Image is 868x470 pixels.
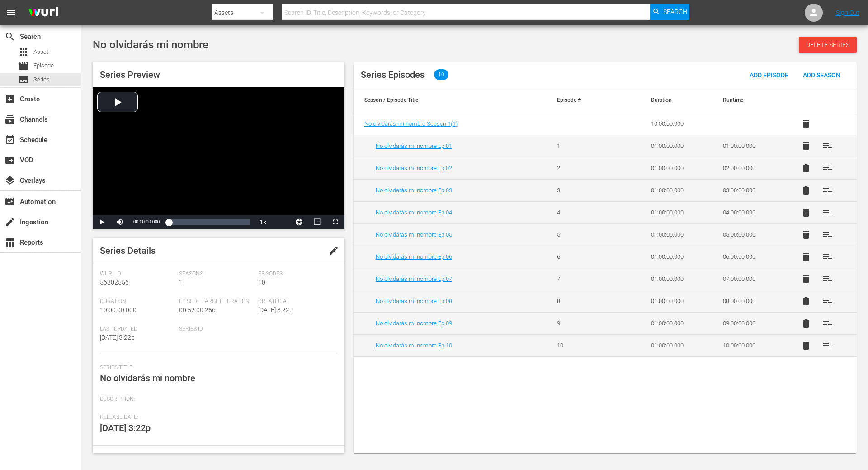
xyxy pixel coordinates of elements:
button: playlist_add [817,268,839,290]
span: delete [801,163,811,174]
button: playlist_add [817,335,839,356]
span: playlist_add [822,318,833,329]
button: Picture-in-Picture [308,215,326,229]
span: Seasons [179,271,254,278]
span: playlist_add [822,274,833,285]
td: 01:00:00.000 [640,246,712,268]
span: playlist_add [822,252,833,262]
a: No olvidarás mi nombre Season 1(1) [364,120,458,127]
button: edit [323,240,344,261]
button: delete [795,246,817,268]
span: Channels [5,114,15,125]
span: Episode Target Duration [179,298,254,305]
button: Jump To Time [290,215,308,229]
span: playlist_add [822,340,833,351]
button: Add Episode [742,66,796,83]
span: [DATE] 3:22p [258,306,293,313]
span: 10 [434,69,448,80]
button: playlist_add [817,290,839,312]
span: playlist_add [822,296,833,307]
button: Delete Series [799,37,857,53]
button: Play [93,215,111,229]
td: 10 [546,334,618,356]
button: delete [795,157,817,179]
a: No olvidarás mi nombre Ep 05 [376,231,452,238]
td: 8 [546,290,618,312]
span: [DATE] 3:22p [100,334,135,341]
button: Fullscreen [326,215,344,229]
span: playlist_add [822,185,833,196]
td: 3 [546,179,618,201]
span: 56802556 [100,279,129,286]
button: Search [650,4,689,20]
td: 04:00:00.000 [712,201,784,223]
span: 10 [258,279,265,286]
span: delete [801,318,811,329]
span: Automation [5,196,15,207]
span: 1 [179,279,183,286]
button: playlist_add [817,202,839,223]
span: playlist_add [822,141,833,152]
td: 03:00:00.000 [712,179,784,201]
a: No olvidarás mi nombre Ep 08 [376,298,452,304]
span: [DATE] 3:22p [100,423,151,433]
a: No olvidarás mi nombre Ep 03 [376,187,452,194]
button: delete [795,224,817,246]
a: No olvidarás mi nombre Ep 06 [376,253,452,260]
td: 02:00:00.000 [712,157,784,179]
td: 01:00:00.000 [640,135,712,157]
span: 10:00:00.000 [100,306,137,313]
td: 01:00:00.000 [640,201,712,223]
button: playlist_add [817,135,839,157]
button: delete [795,202,817,223]
span: No olvidarás mi nombre Season 1 ( 1 ) [364,120,458,127]
td: 01:00:00.000 [640,223,712,246]
span: playlist_add [822,163,833,174]
button: Mute [111,215,129,229]
td: 01:00:00.000 [640,312,712,334]
td: 5 [546,223,618,246]
span: Asset [33,47,48,57]
th: Duration [640,87,712,113]
a: No olvidarás mi nombre Ep 01 [376,142,452,149]
td: 07:00:00.000 [712,268,784,290]
span: menu [5,7,16,18]
span: delete [801,207,811,218]
span: Episode [18,61,29,71]
span: delete [801,229,811,240]
span: delete [801,185,811,196]
span: Series [18,74,29,85]
span: Add Season [796,71,848,79]
span: delete [801,119,811,129]
span: Ingestion [5,217,15,228]
td: 01:00:00.000 [640,157,712,179]
a: No olvidarás mi nombre Ep 02 [376,165,452,171]
td: 01:00:00.000 [712,135,784,157]
span: Series Details [100,245,156,256]
button: delete [795,290,817,312]
td: 10:00:00.000 [640,113,712,135]
img: ans4CAIJ8jUAAAAAAAAAAAAAAAAAAAAAAAAgQb4GAAAAAAAAAAAAAAAAAAAAAAAAJMjXAAAAAAAAAAAAAAAAAAAAAAAAgAT5G... [22,2,65,24]
a: Sign Out [836,9,859,16]
td: 2 [546,157,618,179]
span: Series Episodes [361,69,425,80]
td: 09:00:00.000 [712,312,784,334]
button: playlist_add [817,180,839,201]
span: delete [801,274,811,285]
span: delete [801,252,811,262]
span: Series ID [179,326,254,333]
a: No olvidarás mi nombre Ep 09 [376,320,452,327]
a: No olvidarás mi nombre Ep 07 [376,275,452,282]
span: Search [5,31,15,42]
span: No olvidarás mi nombre [93,38,208,51]
button: Add Thumbnail [271,450,335,466]
td: 01:00:00.000 [640,268,712,290]
span: Search [663,4,687,20]
span: Schedule [5,134,15,145]
span: delete [801,296,811,307]
span: Series Thumbnails [100,453,175,464]
span: Description: [100,396,333,403]
span: Create [5,94,15,104]
button: delete [795,268,817,290]
span: delete [801,141,811,152]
